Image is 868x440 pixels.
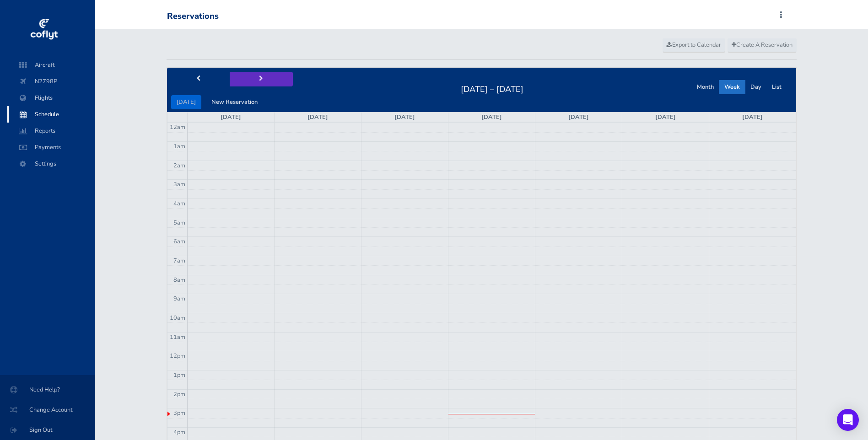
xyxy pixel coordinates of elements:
span: Create A Reservation [732,41,793,49]
span: Sign Out [11,422,84,438]
span: 10am [170,314,185,322]
span: Payments [16,139,86,156]
span: 3am [173,180,185,188]
span: Export to Calendar [667,41,721,49]
span: 3pm [173,409,185,417]
a: [DATE] [568,113,589,121]
span: 7am [173,257,185,265]
a: [DATE] [655,113,676,121]
a: [DATE] [742,113,763,121]
a: Export to Calendar [663,38,725,52]
button: prev [167,72,230,86]
span: 12am [170,123,185,131]
a: [DATE] [221,113,241,121]
span: Reports [16,123,86,139]
span: 4pm [173,428,185,436]
span: 12pm [170,352,185,360]
span: 1am [173,142,185,150]
button: next [230,72,293,86]
span: 8am [173,276,185,284]
span: Settings [16,156,86,172]
a: Create A Reservation [728,38,797,52]
button: Month [691,80,719,94]
span: Schedule [16,106,86,123]
span: 4am [173,199,185,208]
span: 2pm [173,390,185,398]
a: [DATE] [394,113,415,121]
button: List [766,80,787,94]
span: Flights [16,90,86,106]
button: Day [745,80,767,94]
button: [DATE] [171,95,201,109]
span: N2798P [16,73,86,90]
span: 9am [173,295,185,303]
button: New Reservation [206,95,263,109]
span: 11am [170,333,185,341]
div: Open Intercom Messenger [837,409,859,431]
span: 6am [173,237,185,246]
h2: [DATE] – [DATE] [455,82,529,95]
div: Reservations [167,11,219,21]
a: [DATE] [481,113,502,121]
span: 1pm [173,371,185,379]
span: 2am [173,161,185,170]
button: Week [719,80,745,94]
span: 5am [173,219,185,227]
a: [DATE] [307,113,328,121]
span: Change Account [11,402,84,418]
span: Need Help? [11,381,84,398]
span: Aircraft [16,57,86,73]
img: coflyt logo [29,16,59,43]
